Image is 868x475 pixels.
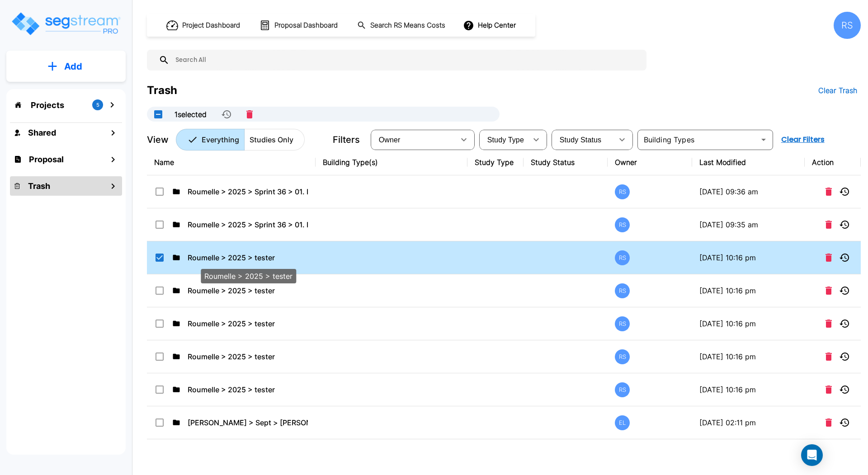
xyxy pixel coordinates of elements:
button: Everything [176,129,245,150]
p: [PERSON_NAME] > Sept > [PERSON_NAME] [188,417,308,428]
p: View [147,133,169,146]
button: Search RS Means Costs [354,17,450,34]
div: Trash [147,82,177,99]
p: Filters [333,133,360,146]
div: Platform [176,129,305,150]
p: Roumelle > 2025 > tester [188,351,308,362]
div: RS [615,349,630,364]
button: Studies Only [244,129,305,150]
p: [DATE] 10:16 pm [699,285,797,296]
div: Open Intercom Messenger [801,444,823,466]
button: Restore [835,249,854,267]
button: Delete [822,348,835,366]
button: Add [6,53,126,80]
button: Restore [835,282,854,300]
p: Roumelle > 2025 > tester [188,285,308,296]
p: 5 [96,101,99,109]
p: [DATE] 10:16 pm [699,384,797,395]
p: [DATE] 09:35 am [699,219,797,230]
button: Help Center [461,17,519,34]
th: Action [805,150,861,175]
button: Delete [822,216,835,234]
p: Add [64,60,82,73]
p: Roumelle > 2025 > Sprint 36 > 01. PPA > tester [188,219,308,230]
p: Studies Only [250,134,293,145]
th: Name [147,150,316,175]
div: Select [553,127,613,152]
button: Restore [835,315,854,333]
p: [DATE] 10:16 pm [699,318,797,329]
div: RS [615,250,630,265]
button: Delete [822,282,835,300]
button: Project Dashboard [163,15,245,35]
h1: Shared [28,127,56,139]
button: Delete [822,381,835,399]
div: RS [615,184,630,199]
p: [DATE] 09:36 am [699,186,797,197]
h1: Proposal [29,153,64,165]
p: [DATE] 10:16 pm [699,252,797,263]
button: Clear Trash [815,81,861,99]
p: Projects [31,99,64,111]
button: UnSelectAll [149,105,167,123]
div: RS [615,283,630,298]
div: RS [615,382,630,397]
button: Proposal Dashboard [256,16,343,35]
div: RS [615,316,630,331]
span: Study Status [560,136,602,144]
h1: Trash [28,180,50,192]
th: Owner [608,150,692,175]
div: EL [615,415,630,430]
h1: Search RS Means Costs [370,20,445,31]
button: Delete [243,107,256,122]
th: Last Modified [692,150,805,175]
button: Delete [822,414,835,432]
button: Delete [822,315,835,333]
h1: Project Dashboard [182,20,240,31]
div: Select [373,127,455,152]
p: [DATE] 02:11 pm [699,417,797,428]
div: RS [834,12,861,39]
p: Roumelle > 2025 > tester [188,318,308,329]
button: Restore [835,348,854,366]
button: Restore [835,381,854,399]
p: Everything [202,134,239,145]
input: Search All [170,50,642,71]
input: Building Types [640,133,755,146]
p: Roumelle > 2025 > Sprint 36 > 01. PPA > tester [188,186,308,197]
th: Study Type [467,150,524,175]
button: Clear Filters [778,131,828,149]
button: Restore [835,216,854,234]
div: RS [615,217,630,232]
button: Restore [835,183,854,201]
button: Delete [822,249,835,267]
button: Restore [835,414,854,432]
button: Delete [822,183,835,201]
p: Roumelle > 2025 > tester [188,252,308,263]
button: Open [757,133,770,146]
th: Study Status [524,150,608,175]
p: 1 selected [175,109,207,120]
div: Select [481,127,527,152]
p: Roumelle > 2025 > tester [204,271,292,282]
p: [DATE] 10:16 pm [699,351,797,362]
img: Logo [10,11,121,37]
p: Roumelle > 2025 > tester [188,384,308,395]
span: Owner [379,136,401,144]
h1: Proposal Dashboard [274,20,338,31]
span: Study Type [487,136,524,144]
th: Building Type(s) [316,150,467,175]
button: Restore [217,105,236,123]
